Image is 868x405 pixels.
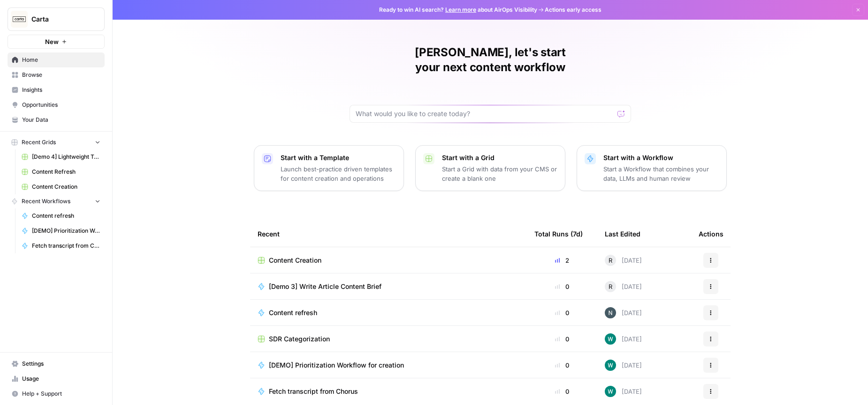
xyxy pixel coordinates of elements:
a: SDR Categorization [258,334,519,344]
a: [DEMO] Prioritization Workflow for creation [258,361,519,370]
div: Recent [258,221,519,247]
span: Opportunities [22,101,100,109]
a: Fetch transcript from Chorus [258,387,519,396]
a: Browse [8,67,105,82]
span: R [609,256,612,265]
a: [Demo 4] Lightweight Topic Prioritization Grid [17,149,105,164]
span: Insights [22,86,100,94]
a: Content refresh [17,208,105,223]
img: Carta Logo [11,11,28,28]
div: [DATE] [605,360,642,371]
span: Browse [22,71,100,79]
a: Content Refresh [17,164,105,179]
span: Content refresh [269,308,317,317]
span: Actions early access [545,6,602,14]
div: Last Edited [605,221,640,247]
a: Content Creation [258,256,519,265]
span: Usage [22,375,100,383]
a: Your Data [8,112,105,127]
span: Content Refresh [32,168,100,176]
span: Fetch transcript from Chorus [269,387,358,396]
span: [DEMO] Prioritization Workflow for creation [32,227,100,235]
p: Start with a Workflow [603,153,719,162]
a: Settings [8,356,105,371]
a: Insights [8,82,105,97]
span: Recent Workflows [22,197,70,206]
span: Recent Grids [22,138,56,147]
span: Content refresh [32,212,100,220]
span: Ready to win AI search? about AirOps Visibility [379,6,537,14]
div: [DATE] [605,333,642,345]
button: Start with a WorkflowStart a Workflow that combines your data, LLMs and human review [577,145,727,191]
button: Workspace: Carta [8,7,105,31]
button: Recent Workflows [8,194,105,208]
a: Fetch transcript from Chorus [17,238,105,253]
span: Your Data [22,116,100,124]
button: Start with a TemplateLaunch best-practice driven templates for content creation and operations [254,145,404,191]
p: Start with a Grid [442,153,557,162]
img: vaiar9hhcrg879pubqop5lsxqhgw [605,333,616,345]
a: [DEMO] Prioritization Workflow for creation [17,223,105,238]
span: Fetch transcript from Chorus [32,242,100,250]
span: Carta [31,15,88,24]
h1: [PERSON_NAME], let's start your next content workflow [350,45,631,75]
a: Content Creation [17,179,105,194]
p: Start with a Template [281,153,396,162]
a: [Demo 3] Write Article Content Brief [258,282,519,291]
div: 2 [534,256,590,265]
div: [DATE] [605,281,642,292]
div: 0 [534,387,590,396]
span: SDR Categorization [269,334,330,344]
a: Learn more [445,6,476,13]
span: [DEMO] Prioritization Workflow for creation [269,361,404,370]
span: Content Creation [269,256,321,265]
p: Launch best-practice driven templates for content creation and operations [281,164,396,183]
p: Start a Grid with data from your CMS or create a blank one [442,164,557,183]
span: Help + Support [22,390,100,398]
span: [Demo 4] Lightweight Topic Prioritization Grid [32,153,100,161]
span: R [609,282,612,291]
span: [Demo 3] Write Article Content Brief [269,282,381,291]
a: Opportunities [8,97,105,112]
div: [DATE] [605,307,642,318]
span: Home [22,56,100,64]
span: Content Creation [32,183,100,191]
span: Settings [22,360,100,368]
button: Recent Grids [8,135,105,149]
div: 0 [534,282,590,291]
button: Start with a GridStart a Grid with data from your CMS or create a blank one [415,145,565,191]
div: 0 [534,361,590,370]
div: [DATE] [605,386,642,397]
button: Help + Support [8,386,105,401]
div: [DATE] [605,255,642,266]
div: 0 [534,308,590,317]
a: Home [8,52,105,67]
a: Content refresh [258,308,519,317]
img: vaiar9hhcrg879pubqop5lsxqhgw [605,386,616,397]
img: vaiar9hhcrg879pubqop5lsxqhgw [605,360,616,371]
p: Start a Workflow that combines your data, LLMs and human review [603,164,719,183]
span: New [45,37,59,46]
div: Total Runs (7d) [534,221,583,247]
input: What would you like to create today? [356,109,614,118]
div: Actions [699,221,723,247]
button: New [8,35,105,49]
div: 0 [534,334,590,344]
img: mfx9qxiwvwbk9y2m949wqpoopau8 [605,307,616,318]
a: Usage [8,371,105,386]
